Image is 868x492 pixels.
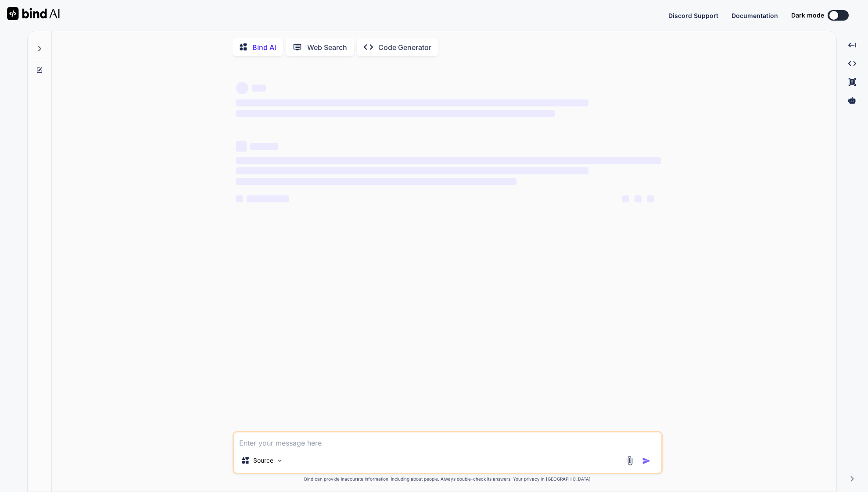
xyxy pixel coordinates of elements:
[625,456,635,466] img: attachment
[378,42,431,53] p: Code Generator
[236,157,661,164] span: ‌
[253,456,273,465] p: Source
[276,457,283,464] img: Pick Models
[236,195,243,202] span: ‌
[233,476,663,482] p: Bind can provide inaccurate information, including about people. Always double-check its answers....
[668,12,718,19] span: Discord Support
[236,99,588,106] span: ‌
[647,195,654,202] span: ‌
[250,143,278,150] span: ‌
[236,141,247,152] span: ‌
[236,178,516,185] span: ‌
[622,195,629,202] span: ‌
[668,11,718,20] button: Discord Support
[732,12,778,19] span: Documentation
[247,195,289,202] span: ‌
[791,11,824,20] span: Dark mode
[236,167,588,174] span: ‌
[236,82,248,94] span: ‌
[252,85,266,92] span: ‌
[252,42,276,53] p: Bind AI
[635,195,642,202] span: ‌
[732,11,778,20] button: Documentation
[236,110,555,117] span: ‌
[642,457,651,465] img: icon
[7,7,60,20] img: Bind AI
[307,42,347,53] p: Web Search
